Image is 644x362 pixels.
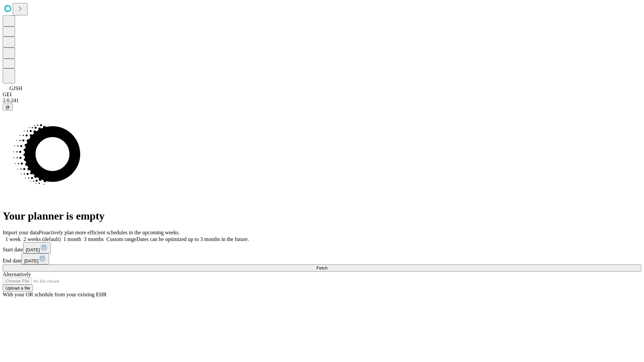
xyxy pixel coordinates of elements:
span: Dates can be optimized up to 3 months in the future. [137,236,249,242]
span: Alternatively [3,271,31,277]
span: With your OR schedule from your existing EHR [3,292,107,297]
span: [DATE] [24,258,38,263]
button: Upload a file [3,285,33,292]
span: Fetch [316,265,327,270]
span: Import your data [3,230,39,235]
h1: Your planner is empty [3,210,641,222]
div: 2.0.241 [3,98,641,104]
div: Start date [3,242,641,253]
div: GEI [3,92,641,98]
button: Fetch [3,264,641,271]
div: End date [3,253,641,264]
button: [DATE] [21,253,49,264]
span: [DATE] [26,247,40,252]
span: 3 months [84,236,104,242]
span: 1 month [63,236,81,242]
span: Custom range [106,236,136,242]
span: 1 week [5,236,21,242]
span: @ [5,105,10,110]
span: GJSH [9,85,22,91]
button: [DATE] [23,242,51,253]
span: 2 weeks (default) [23,236,61,242]
button: @ [3,104,13,111]
span: Proactively plan more efficient schedules in the upcoming weeks. [39,230,180,235]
